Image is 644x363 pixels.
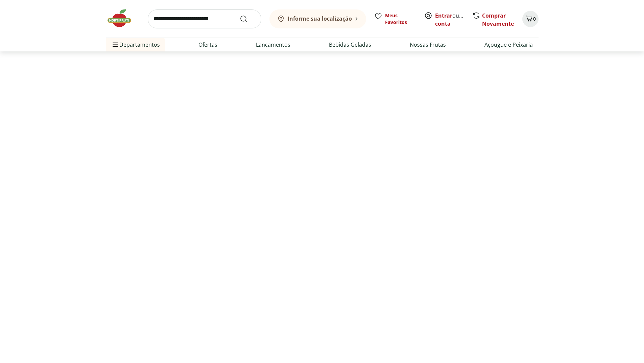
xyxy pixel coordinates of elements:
[435,12,472,27] a: Criar conta
[106,8,140,28] img: Hortifruti
[410,41,446,49] a: Nossas Frutas
[385,12,416,26] span: Meus Favoritos
[288,15,352,22] b: Informe sua localização
[256,41,290,49] a: Lançamentos
[484,41,533,49] a: Açougue e Peixaria
[269,9,366,28] button: Informe sua localização
[482,12,514,27] a: Comprar Novamente
[522,11,539,27] button: Carrinho
[111,37,119,53] button: Menu
[533,16,536,22] span: 0
[329,41,371,49] a: Bebidas Geladas
[435,12,465,28] span: ou
[374,12,416,26] a: Meus Favoritos
[198,41,217,49] a: Ofertas
[111,37,160,53] span: Departamentos
[148,9,261,28] input: search
[240,15,256,23] button: Submit Search
[435,12,452,19] a: Entrar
